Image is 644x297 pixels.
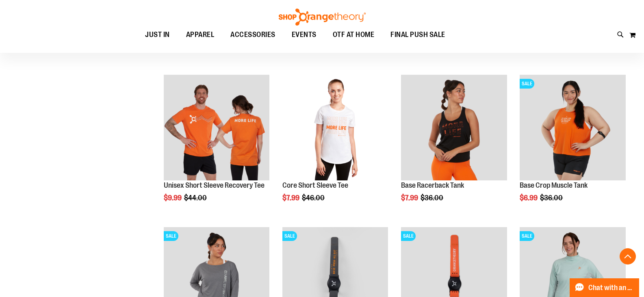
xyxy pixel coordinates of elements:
img: Product image for Base Crop Muscle Tank [520,75,626,181]
a: Unisex Short Sleeve Recovery Tee [164,181,265,189]
span: $6.99 [520,194,539,202]
a: ACCESSORIES [222,26,284,44]
a: Base Crop Muscle Tank [520,181,588,189]
a: FINAL PUSH SALE [382,26,453,44]
a: Product image for Unisex Short Sleeve Recovery Tee [164,75,270,182]
a: Core Short Sleeve Tee [282,181,348,189]
button: Back To Top [620,248,636,264]
img: Shop Orangetheory [278,9,367,26]
a: Base Racerback Tank [401,181,464,189]
a: OTF AT HOME [325,26,383,44]
img: Product image for Unisex Short Sleeve Recovery Tee [164,75,270,181]
a: JUST IN [137,26,178,44]
div: product [397,71,511,223]
span: APPAREL [186,26,215,44]
span: $36.00 [540,194,564,202]
span: $44.00 [184,194,208,202]
span: EVENTS [292,26,317,44]
span: SALE [520,79,534,89]
img: Product image for Base Racerback Tank [401,75,507,181]
a: Product image for Base Crop Muscle TankSALE [520,75,626,182]
span: SALE [520,231,534,241]
div: product [278,71,392,223]
span: OTF AT HOME [333,26,375,44]
span: JUST IN [145,26,170,44]
span: Chat with an Expert [588,284,634,292]
a: APPAREL [178,26,223,44]
span: SALE [401,231,416,241]
span: ACCESSORIES [230,26,275,44]
span: $7.99 [282,194,301,202]
div: product [160,71,274,223]
a: Product image for Base Racerback Tank [401,75,507,182]
img: Product image for Core Short Sleeve Tee [282,75,388,181]
button: Chat with an Expert [570,278,640,297]
span: SALE [164,231,178,241]
span: $7.99 [401,194,419,202]
span: $46.00 [302,194,326,202]
a: Product image for Core Short Sleeve Tee [282,75,388,182]
span: $36.00 [421,194,445,202]
a: EVENTS [284,26,325,44]
span: FINAL PUSH SALE [390,26,445,44]
div: product [516,71,630,223]
span: $9.99 [164,194,183,202]
span: SALE [282,231,297,241]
